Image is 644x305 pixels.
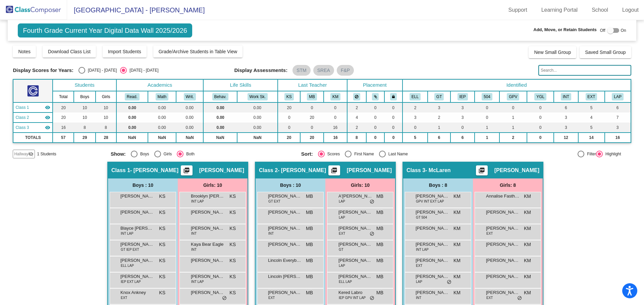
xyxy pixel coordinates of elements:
td: NaN [116,133,148,143]
span: [PERSON_NAME] [486,241,520,248]
span: KS [229,273,236,280]
td: 8 [96,123,116,133]
span: Add, Move, or Retain Students [533,26,597,33]
span: Class 2 [15,115,29,121]
span: On [621,27,626,33]
mat-chip: STM [292,65,311,76]
button: YGL [534,93,546,100]
td: 16 [324,123,347,133]
td: 0 [366,102,385,112]
th: Girls [96,91,116,102]
span: LAP [339,199,345,204]
button: Read. [125,93,140,100]
span: - [PERSON_NAME] [278,167,326,174]
span: Show: [111,151,126,157]
span: do_not_disturb_alt [370,231,374,237]
td: 1 [475,123,499,133]
td: 0.00 [203,102,237,112]
td: 0 [366,123,385,133]
td: 8 [347,133,366,143]
th: Students [53,79,116,91]
span: Annalise Fasthorse [486,193,520,200]
button: ELL [410,93,421,100]
th: Keep with students [366,91,385,102]
span: [PERSON_NAME] [120,273,154,280]
div: Girls: 10 [325,178,395,192]
span: INT [191,247,197,252]
span: [PERSON_NAME] [191,257,224,264]
td: 0.00 [148,102,176,112]
button: Math [156,93,168,100]
span: GT [339,247,343,252]
td: 5 [578,123,605,133]
th: Extrovert [578,91,605,102]
span: Class 2 [259,167,278,174]
div: Both [183,151,195,157]
td: 0 [450,123,475,133]
span: Class 3 [15,125,29,131]
td: 0.00 [116,123,148,133]
td: 3 [450,112,475,123]
span: [PERSON_NAME] [486,209,520,216]
span: 1 Students [37,151,56,157]
td: 6 [428,133,450,143]
td: 0.00 [237,123,278,133]
div: Highlight [603,151,621,157]
td: 0 [278,112,300,123]
span: Class 1 [111,167,130,174]
span: [PERSON_NAME] [416,273,449,280]
span: KS [159,257,165,264]
td: 20 [300,112,324,123]
td: 0 [300,123,324,133]
th: Young for Grade Level [527,91,554,102]
button: Import Students [103,46,147,58]
td: 3 [554,112,578,123]
td: 7 [605,112,631,123]
span: [PERSON_NAME] [338,273,372,280]
span: Display Scores for Years: [13,67,73,73]
th: Academics [116,79,203,91]
th: Kaya McLaren [324,91,347,102]
button: GT [434,93,444,100]
span: Notes [18,49,31,54]
td: 2 [428,112,450,123]
td: 2 [402,102,428,112]
a: Learning Portal [536,5,583,15]
span: Off [600,27,605,33]
span: [PERSON_NAME] [494,167,539,174]
span: KS [229,257,236,264]
th: Kate Stevenson [278,91,300,102]
div: Boys [138,151,149,157]
td: 29 [74,133,96,143]
td: 0 [366,133,385,143]
span: Grade/Archive Students in Table View [159,49,237,54]
td: 3 [450,102,475,112]
td: Kaya McLaren - McLaren [13,123,53,133]
th: LAP [605,91,631,102]
td: NaN [203,133,237,143]
span: Download Class List [48,49,91,54]
span: EXT [486,231,493,236]
span: [PERSON_NAME] [416,241,449,248]
span: MB [376,209,383,216]
span: KS [159,225,165,232]
button: 504 [482,93,492,100]
td: 4 [578,112,605,123]
span: MB [376,193,383,200]
button: GPV [507,93,519,100]
td: TOTALS [13,133,53,143]
td: 12 [554,133,578,143]
span: KS [159,273,165,280]
td: NaN [237,133,278,143]
mat-icon: picture_as_pdf [330,167,338,176]
td: 2 [499,133,527,143]
span: do_not_disturb_alt [370,199,374,205]
span: EXT [339,231,345,236]
td: 0 [527,133,554,143]
span: [PERSON_NAME] ([PERSON_NAME]) [PERSON_NAME] St. [PERSON_NAME] ([PERSON_NAME]) [416,193,449,200]
span: [PERSON_NAME] [120,257,154,264]
td: 3 [428,102,450,112]
span: GPV INT EXT LAP [416,199,444,204]
span: MB [376,241,383,248]
div: Boys : 10 [108,178,178,192]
